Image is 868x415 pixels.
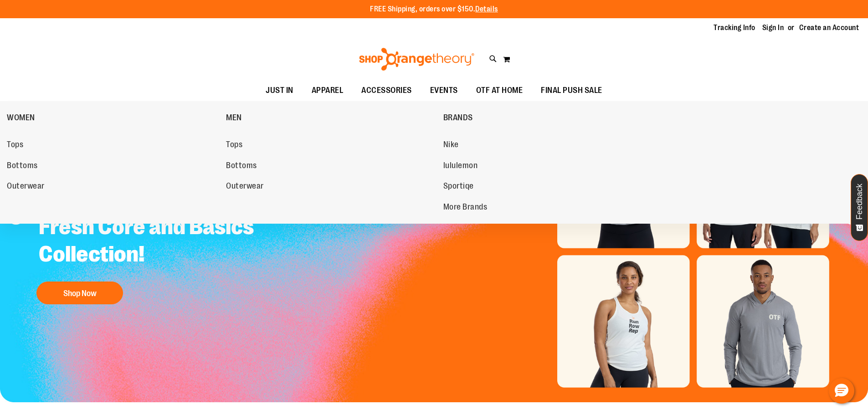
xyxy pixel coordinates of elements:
a: EVENTS [421,80,467,101]
a: WOMEN [7,106,221,129]
span: BRANDS [443,113,473,124]
a: Sign In [762,23,784,33]
span: Nike [443,140,459,151]
span: Outerwear [226,181,264,193]
span: Sportiqe [443,181,474,193]
span: ACCESSORIES [361,80,412,101]
a: BRANDS [443,106,658,129]
a: ACCESSORIES [352,80,421,101]
span: EVENTS [430,80,458,101]
span: WOMEN [7,113,35,124]
span: APPAREL [312,80,344,101]
span: Bottoms [226,161,257,172]
a: OTF AT HOME [467,80,532,101]
button: Shop Now [36,282,123,304]
span: lululemon [443,161,478,172]
a: MEN [226,106,438,129]
a: FINAL PUSH SALE [532,80,611,101]
img: Shop Orangetheory [358,48,476,71]
a: Tracking Info [714,23,755,33]
span: Outerwear [7,181,45,193]
button: Feedback - Show survey [851,174,868,241]
a: Create an Account [799,23,859,33]
button: Hello, have a question? Let’s chat. [829,378,854,404]
span: MEN [226,113,242,124]
span: Tops [7,140,23,151]
a: Details [475,5,498,13]
p: FREE Shipping, orders over $150. [370,4,498,15]
span: Feedback [855,184,864,220]
span: FINAL PUSH SALE [541,80,602,101]
span: JUST IN [266,80,293,101]
a: Fresh Core and Basics Collection! Shop Now [32,206,275,309]
span: Tops [226,140,242,151]
a: JUST IN [257,80,303,101]
span: Bottoms [7,161,38,172]
span: More Brands [443,202,488,214]
a: APPAREL [303,80,353,101]
span: OTF AT HOME [476,80,523,101]
h2: Fresh Core and Basics Collection! [32,206,275,277]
